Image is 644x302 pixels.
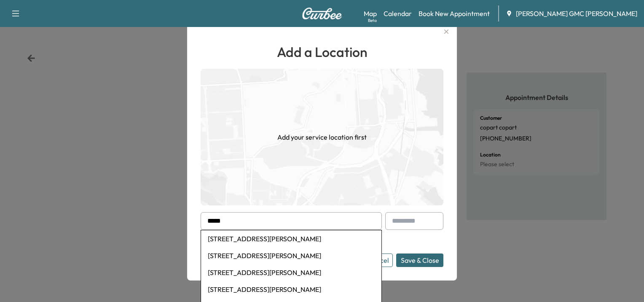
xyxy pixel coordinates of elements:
a: Calendar [384,8,412,19]
li: [STREET_ADDRESS][PERSON_NAME] [201,230,381,247]
div: Beta [368,17,377,24]
button: Save & Close [396,253,443,267]
span: [PERSON_NAME] GMC [PERSON_NAME] [516,8,637,19]
a: MapBeta [364,8,377,19]
li: [STREET_ADDRESS][PERSON_NAME] [201,264,381,281]
h1: Add a Location [201,42,443,62]
a: Book New Appointment [419,8,490,19]
img: empty-map-CL6vilOE.png [201,69,443,205]
li: [STREET_ADDRESS][PERSON_NAME] [201,247,381,264]
img: Curbee Logo [302,8,342,19]
li: [STREET_ADDRESS][PERSON_NAME] [201,281,381,298]
h1: Add your service location first [277,132,367,142]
